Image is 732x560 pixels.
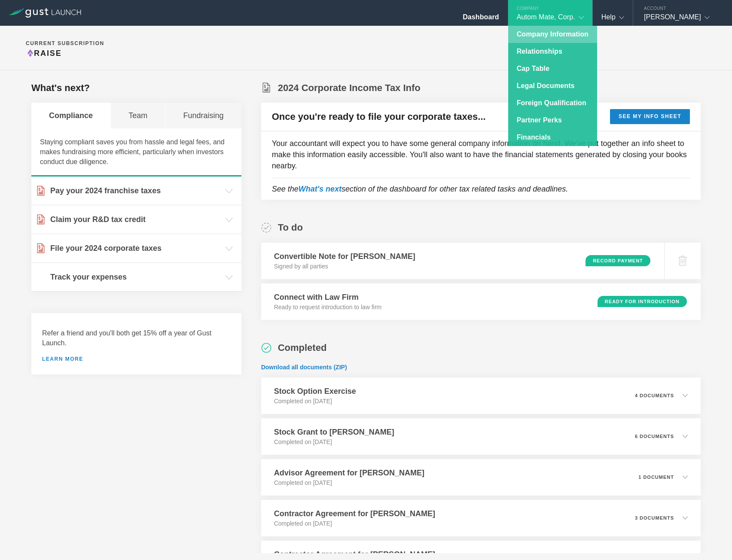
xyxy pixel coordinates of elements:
[586,255,650,266] div: Record Payment
[111,103,165,128] div: Team
[274,478,424,487] p: Completed on [DATE]
[272,110,486,123] h2: Once you're ready to file your corporate taxes...
[638,475,674,480] p: 1 document
[50,271,221,283] h3: Track your expenses
[278,221,303,234] h2: To do
[274,251,415,262] h3: Convertible Note for [PERSON_NAME]
[274,519,435,528] p: Completed on [DATE]
[463,13,499,26] div: Dashboard
[274,292,382,303] h3: Connect with Law Firm
[517,13,584,26] div: Autom Mate, Corp.
[598,296,687,307] div: Ready for Introduction
[274,397,356,405] p: Completed on [DATE]
[31,128,241,177] div: Staying compliant saves you from hassle and legal fees, and makes fundraising more efficient, par...
[261,243,664,279] div: Convertible Note for [PERSON_NAME]Signed by all partiesRecord Payment
[261,364,347,371] a: Download all documents (ZIP)
[42,356,231,362] a: Learn more
[50,243,221,254] h3: File your 2024 corporate taxes
[50,185,221,196] h3: Pay your 2024 franchise taxes
[635,516,674,520] p: 3 documents
[26,41,104,46] h2: Current Subscription
[278,82,421,94] h2: 2024 Corporate Income Tax Info
[26,49,62,58] span: Raise
[601,13,624,26] div: Help
[272,138,690,171] p: Your accountant will expect you to have some general company information on hand. We've put toget...
[635,393,674,398] p: 4 documents
[274,386,356,397] h3: Stock Option Exercise
[274,508,435,519] h3: Contractor Agreement for [PERSON_NAME]
[644,13,717,26] div: [PERSON_NAME]
[274,549,435,560] h3: Contractor Agreement for [PERSON_NAME]
[278,341,327,354] h2: Completed
[689,519,732,560] iframe: Chat Widget
[274,467,424,478] h3: Advisor Agreement for [PERSON_NAME]
[635,434,674,439] p: 6 documents
[274,262,415,271] p: Signed by all parties
[272,185,568,193] em: See the section of the dashboard for other tax related tasks and deadlines.
[610,109,690,124] button: See my info sheet
[299,185,342,193] a: What's next
[274,438,394,446] p: Completed on [DATE]
[274,303,382,311] p: Ready to request introduction to law firm
[42,328,231,348] h3: Refer a friend and you'll both get 15% off a year of Gust Launch.
[31,82,90,94] h2: What's next?
[261,283,701,320] div: Connect with Law FirmReady to request introduction to law firmReady for Introduction
[50,214,221,225] h3: Claim your R&D tax credit
[274,426,394,438] h3: Stock Grant to [PERSON_NAME]
[31,103,111,128] div: Compliance
[165,103,241,128] div: Fundraising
